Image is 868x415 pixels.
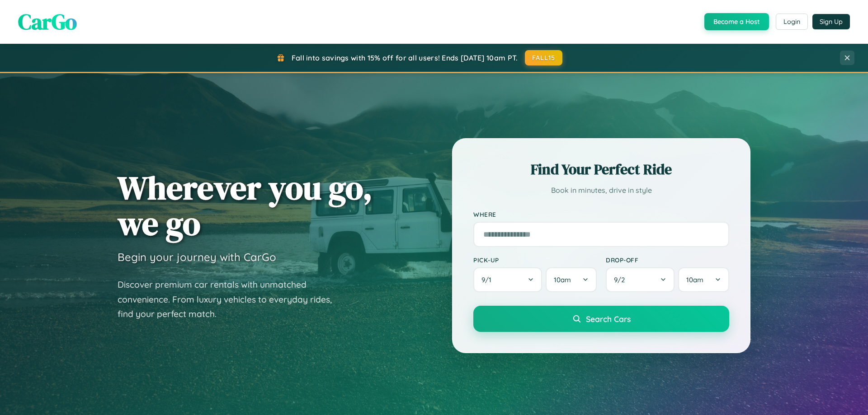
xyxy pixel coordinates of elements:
[554,275,571,284] span: 10am
[473,256,597,264] label: Pick-up
[473,159,729,179] h2: Find Your Perfect Ride
[686,275,703,284] span: 10am
[473,184,729,197] p: Book in minutes, drive in style
[812,14,850,29] button: Sign Up
[118,250,276,264] h3: Begin your journey with CarGo
[473,210,729,218] label: Where
[546,267,597,292] button: 10am
[614,275,629,284] span: 9 / 2
[606,267,675,292] button: 9/2
[473,306,729,332] button: Search Cars
[118,277,344,322] p: Discover premium car rentals with unmatched convenience. From luxury vehicles to everyday rides, ...
[481,275,496,284] span: 9 / 1
[473,267,542,292] button: 9/1
[606,256,729,264] label: Drop-off
[678,267,729,292] button: 10am
[18,7,77,37] span: CarGo
[586,314,631,324] span: Search Cars
[776,14,808,30] button: Login
[292,53,518,62] span: Fall into savings with 15% off for all users! Ends [DATE] 10am PT.
[704,13,769,30] button: Become a Host
[118,170,373,241] h1: Wherever you go, we go
[525,50,563,65] button: FALL15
